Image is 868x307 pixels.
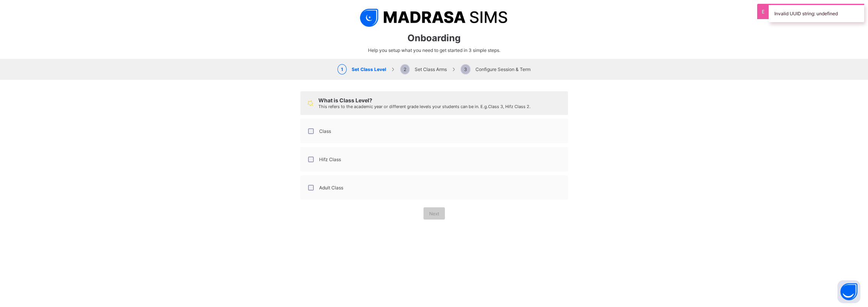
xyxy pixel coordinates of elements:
span: 2 [400,64,410,74]
span: Set Class Level [337,66,386,72]
label: Class [319,128,331,134]
span: Next [429,211,439,217]
span: Help you setup what you need to get started in 3 simple steps. [368,47,500,53]
span: Set Class Arms [400,66,447,72]
label: Adult Class [319,185,343,191]
label: Hifz Class [319,157,341,162]
span: Configure Session & Term [461,66,531,72]
div: Invalid UUID string: undefined [769,4,864,22]
span: This refers to the academic year or different grade levels your students can be in. E.g. Class 3,... [318,104,531,109]
span: Onboarding [407,32,461,44]
span: 1 [337,64,347,74]
img: logo [360,8,508,27]
span: 3 [461,64,471,74]
span: What is Class Level? [318,97,372,103]
button: Open asap [837,280,860,303]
